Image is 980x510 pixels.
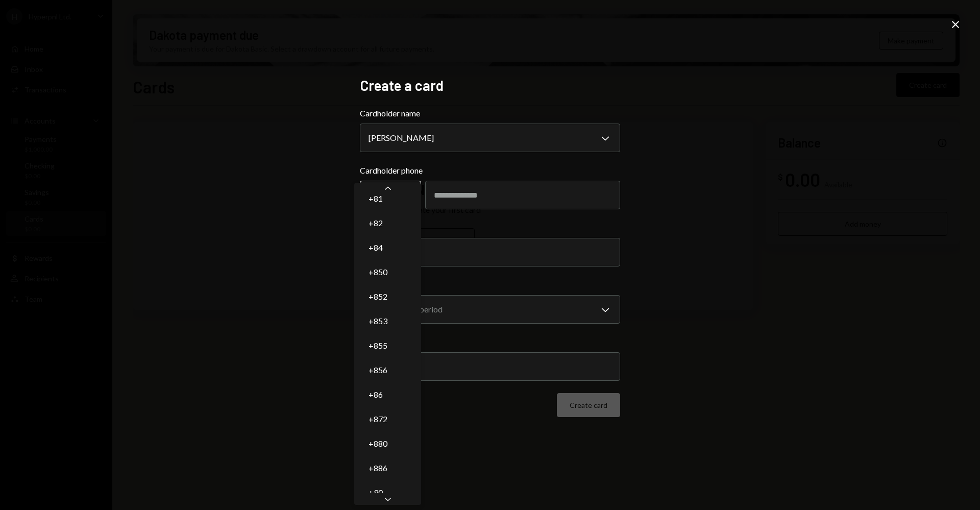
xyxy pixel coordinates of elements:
[369,290,387,303] span: +852
[360,279,620,291] label: Limit type
[360,107,620,119] label: Cardholder name
[369,192,383,205] span: +81
[360,164,620,177] label: Cardholder phone
[369,339,387,352] span: +855
[360,124,620,152] button: Cardholder name
[360,336,620,348] label: Spending limit
[369,217,383,229] span: +82
[369,388,383,401] span: +86
[360,76,620,95] h2: Create a card
[369,364,387,376] span: +856
[369,241,383,254] span: +84
[360,295,620,324] button: Limit type
[369,462,387,474] span: +886
[360,222,620,234] label: Card nickname
[369,266,387,278] span: +850
[369,315,387,327] span: +853
[369,487,383,499] span: +90
[369,438,387,450] span: +880
[369,413,387,425] span: +872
